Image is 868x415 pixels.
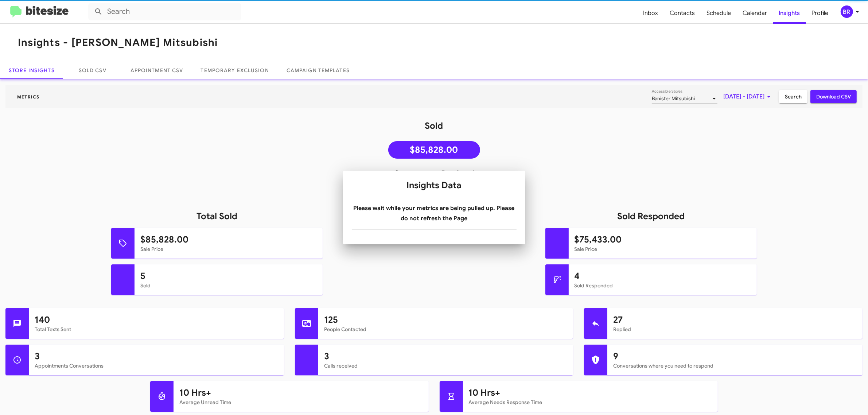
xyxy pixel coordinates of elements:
[18,37,218,49] h1: Insights - [PERSON_NAME] Mitsubishi
[140,270,317,282] h1: 5
[785,90,802,103] span: Search
[324,362,568,369] mat-card-subtitle: Calls received
[410,146,458,154] span: $85,828.00
[179,399,423,406] mat-card-subtitle: Average Unread Time
[773,3,806,24] span: Insights
[324,314,568,326] h1: 125
[192,62,278,79] a: Temporary Exclusion
[575,270,751,282] h1: 4
[575,282,751,289] mat-card-subtitle: Sold Responded
[140,282,317,289] mat-card-subtitle: Sold
[652,95,695,102] span: Banister Mitsubishi
[613,362,857,369] mat-card-subtitle: Conversations where you need to respond
[638,3,664,24] span: Inbox
[469,387,712,399] h1: 10 Hrs+
[140,234,317,245] h1: $85,828.00
[806,3,834,24] span: Profile
[35,326,278,333] mat-card-subtitle: Total Texts Sent
[324,326,568,333] mat-card-subtitle: People Contacted
[575,234,751,245] h1: $75,433.00
[841,5,853,18] div: BR
[613,350,857,362] h1: 9
[723,90,773,103] span: [DATE] - [DATE]
[701,3,737,24] span: Schedule
[140,245,317,253] mat-card-subtitle: Sale Price
[88,3,241,20] input: Search
[613,314,857,326] h1: 27
[278,62,358,79] a: Campaign Templates
[179,387,423,399] h1: 10 Hrs+
[737,3,773,24] span: Calendar
[35,362,278,369] mat-card-subtitle: Appointments Conversations
[613,326,857,333] mat-card-subtitle: Replied
[35,350,278,362] h1: 3
[122,62,192,79] a: Appointment CSV
[352,179,517,191] h1: Insights Data
[816,90,851,103] span: Download CSV
[354,205,515,222] b: Please wait while your metrics are being pulled up. Please do not refresh the Page
[575,245,751,253] mat-card-subtitle: Sale Price
[35,314,278,326] h1: 140
[664,3,701,24] span: Contacts
[324,350,568,362] h1: 3
[63,62,122,79] a: Sold CSV
[469,399,712,406] mat-card-subtitle: Average Needs Response Time
[11,94,46,100] span: Metrics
